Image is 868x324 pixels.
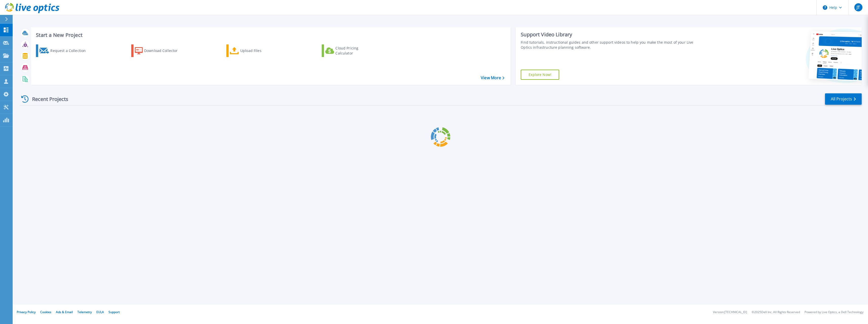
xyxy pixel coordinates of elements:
[50,46,91,56] div: Request a Collection
[521,70,559,80] a: Explore Now!
[805,311,863,314] li: Powered by Live Optics, a Dell Technology
[521,31,701,38] div: Support Video Library
[131,44,188,57] a: Download Collector
[335,46,376,56] div: Cloud Pricing Calculator
[40,310,51,314] a: Cookies
[240,46,281,56] div: Upload Files
[752,311,800,314] li: © 2025 Dell Inc. All Rights Reserved
[77,310,92,314] a: Telemetry
[322,44,378,57] a: Cloud Pricing Calculator
[96,310,104,314] a: EULA
[713,311,747,314] li: Version: [TECHNICAL_ID]
[108,310,120,314] a: Support
[481,75,504,80] a: View More
[857,5,860,9] span: JT
[19,93,75,105] div: Recent Projects
[17,310,36,314] a: Privacy Policy
[36,32,504,38] h3: Start a New Project
[825,93,862,105] a: All Projects
[144,46,185,56] div: Download Collector
[36,44,92,57] a: Request a Collection
[56,310,73,314] a: Ads & Email
[226,44,283,57] a: Upload Files
[521,40,701,50] div: Find tutorials, instructional guides and other support videos to help you make the most of your L...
